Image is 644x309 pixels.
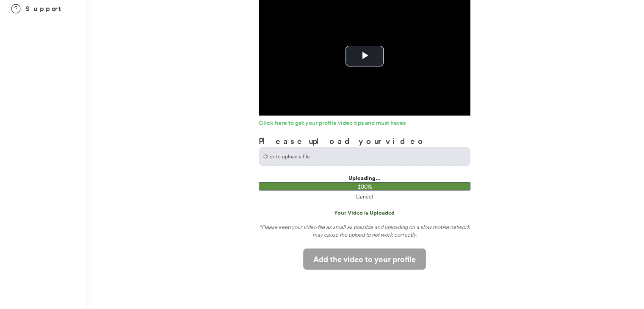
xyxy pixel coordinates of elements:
div: 100% [261,182,469,191]
div: Cancel [259,193,470,200]
button: Add the video to your profile [303,248,426,270]
div: Uploading... [259,174,470,182]
h3: Please upload your video [259,135,426,147]
h3: Support [25,3,65,14]
div: Your Video is Uploaded [259,209,470,217]
a: Click here to get your profile video tips and must haves [259,120,470,128]
div: *Please keep your video file as small as possible and uploading on a slow mobile network may caus... [259,223,470,242]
